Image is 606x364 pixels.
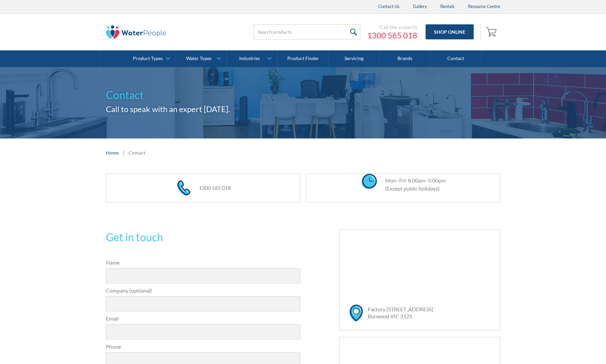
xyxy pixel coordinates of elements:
[380,50,430,67] a: Brands
[430,50,481,67] a: Contact
[426,24,474,39] a: Shop Online
[106,149,119,156] a: Home
[362,174,377,189] img: clock icon
[329,50,380,67] a: Servicing
[106,103,500,115] h2: Call to speak with an expert [DATE].
[125,50,175,67] a: Product Types
[177,180,190,196] img: phone icon
[106,229,300,245] h2: Get in touch
[254,24,360,39] input: Search products
[349,305,363,322] img: map marker icon
[239,56,260,61] div: Industries
[368,306,433,319] a: Factory [STREET_ADDRESS]Burwood VIC 3125
[199,185,231,191] a: 1300 565 018
[367,24,417,30] div: Call the experts
[486,26,498,37] img: shopping cart
[106,25,166,39] img: The Water People
[122,148,125,156] div: |
[106,87,500,103] h1: Contact
[133,56,163,61] div: Product Types
[186,56,211,61] div: Water Types
[484,24,500,40] a: Open empty cart
[278,50,328,67] a: Product Finder
[227,50,277,67] a: Industries
[106,287,300,295] label: Company (optional)
[106,259,300,267] label: Name
[106,315,300,323] label: Email
[367,30,417,40] a: 1300 565 018
[553,331,606,364] iframe: podium webchat widget bubble
[176,50,226,67] a: Water Types
[378,176,446,193] div: Mon–Fri: 8.00am–5:00pm (Except public holidays)
[129,149,145,156] div: Contact
[106,343,300,351] label: Phone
